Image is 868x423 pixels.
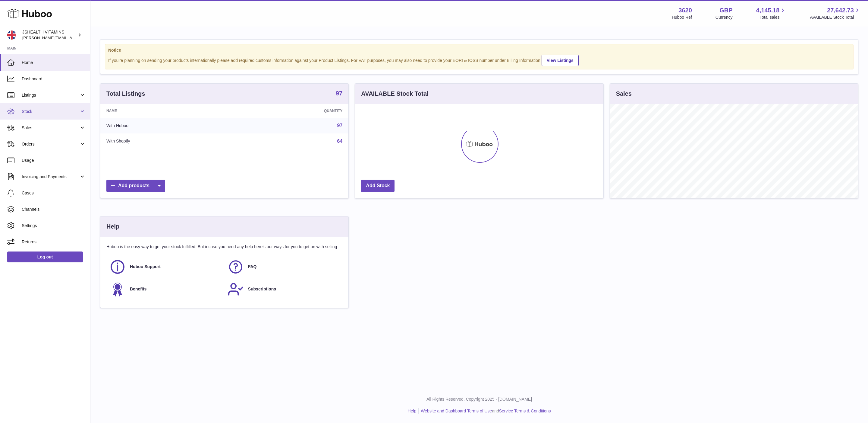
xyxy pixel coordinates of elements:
td: With Huboo [100,118,234,133]
th: Quantity [234,104,348,118]
a: 97 [336,90,342,98]
div: Huboo Ref [672,14,692,20]
span: Sales [22,125,79,131]
a: FAQ [228,259,340,275]
span: AVAILABLE Stock Total [810,14,861,20]
strong: GBP [719,6,732,14]
h3: Help [106,223,119,231]
span: Cases [22,190,86,196]
a: Huboo Support [109,259,222,275]
p: All Rights Reserved. Copyright 2025 - [DOMAIN_NAME] [95,396,863,402]
strong: 97 [336,90,342,96]
strong: Notice [108,47,850,53]
a: Subscriptions [228,281,340,297]
li: and [419,408,551,414]
a: Add products [106,180,165,192]
a: 64 [337,139,343,144]
span: Home [22,60,86,66]
span: Dashboard [22,76,86,82]
span: Usage [22,158,86,163]
h3: Total Listings [106,90,145,98]
span: FAQ [248,264,257,270]
span: 27,642.73 [827,6,854,14]
span: Huboo Support [130,264,161,270]
span: Benefits [130,286,146,292]
span: Stock [22,109,79,114]
div: JSHEALTH VITAMINS [22,29,77,41]
span: Channels [22,207,86,212]
a: Benefits [109,281,222,297]
a: Website and Dashboard Terms of Use [421,409,492,413]
a: 4,145.18 Total sales [756,6,787,20]
td: With Shopify [100,133,234,149]
h3: Sales [616,90,632,98]
span: Returns [22,239,86,245]
span: Total sales [759,14,786,20]
div: Currency [715,14,733,20]
a: Help [408,409,417,413]
a: View Listings [542,55,579,66]
a: 27,642.73 AVAILABLE Stock Total [810,6,861,20]
a: Log out [7,252,83,262]
span: 4,145.18 [756,6,780,14]
span: Orders [22,141,79,147]
a: 97 [337,123,343,128]
span: Subscriptions [248,286,276,292]
span: Listings [22,92,79,98]
div: If you're planning on sending your products internationally please add required customs informati... [108,54,850,66]
p: Huboo is the easy way to get your stock fulfilled. But incase you need any help here's our ways f... [106,244,342,250]
span: [PERSON_NAME][EMAIL_ADDRESS][DOMAIN_NAME] [22,35,121,40]
th: Name [100,104,234,118]
h3: AVAILABLE Stock Total [361,90,428,98]
span: Settings [22,223,86,229]
span: Invoicing and Payments [22,174,79,180]
a: Service Terms & Conditions [499,409,551,413]
img: francesca@jshealthvitamins.com [7,30,16,40]
strong: 3620 [678,6,692,14]
a: Add Stock [361,180,395,192]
